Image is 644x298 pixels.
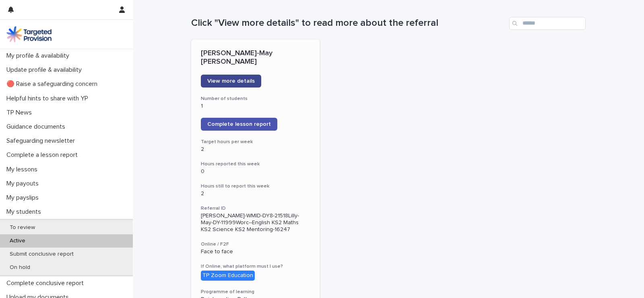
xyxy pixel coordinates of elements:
p: 1 [201,103,310,110]
h3: Hours still to report this week [201,183,310,190]
h3: Referral ID [201,205,310,212]
p: Guidance documents [3,123,72,131]
p: Complete conclusive report [3,279,90,287]
p: On hold [3,264,37,271]
p: My payouts [3,180,45,188]
p: Complete a lesson report [3,151,84,159]
p: My profile & availability [3,52,76,60]
p: Active [3,238,32,244]
p: 2 [201,146,310,153]
h3: Programme of learning [201,289,310,295]
p: My lessons [3,166,44,173]
h3: If Online, what platform must I use? [201,263,310,270]
span: Complete lesson report [207,121,271,127]
p: TP News [3,109,38,117]
a: Complete lesson report [201,118,277,131]
p: 2 [201,190,310,197]
h1: Click "View more details" to read more about the referral [191,17,506,29]
p: To review [3,224,41,231]
h3: Online / F2F [201,241,310,248]
p: 0 [201,168,310,175]
p: Safeguarding newsletter [3,137,81,145]
p: My students [3,208,47,216]
input: Search [509,17,586,30]
p: My payslips [3,194,45,202]
span: View more details [207,78,255,84]
p: Update profile & availability [3,66,88,74]
div: TP Zoom Education [201,271,255,281]
h3: Number of students [201,96,310,102]
img: M5nRWzHhSzIhMunXDL62 [6,26,52,42]
h3: Hours reported this week [201,161,310,167]
p: 🔴 Raise a safeguarding concern [3,80,104,88]
p: Helpful hints to share with YP [3,95,95,102]
p: Submit conclusive report [3,251,80,258]
p: [PERSON_NAME]-WMID-DY8-21518Lilly-May-DY-11999Worc--English KS2 Maths KS2 Science KS2 Mentoring-1... [201,213,310,233]
a: View more details [201,75,261,88]
p: [PERSON_NAME]-May [PERSON_NAME] [201,49,310,67]
h3: Target hours per week [201,139,310,145]
p: Face to face [201,248,310,255]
